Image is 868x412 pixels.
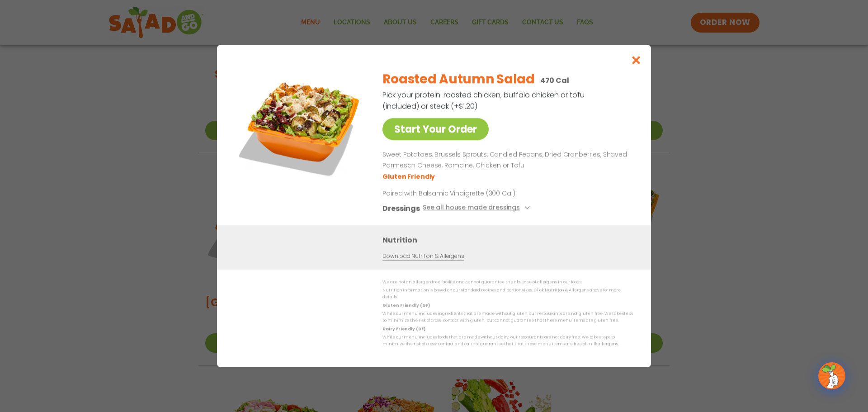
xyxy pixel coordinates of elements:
[382,203,420,214] h3: Dressings
[382,118,489,140] a: Start Your Order
[237,63,364,189] img: Featured product photo for Roasted Autumn Salad
[622,45,651,75] button: Close modal
[382,310,633,324] p: While our menu includes ingredients that are made without gluten, our restaurants are not gluten ...
[382,172,436,181] li: Gluten Friendly
[382,89,586,112] p: Pick your protein: roasted chicken, buffalo chicken or tofu (included) or steak (+$1.20)
[382,326,425,331] strong: Dairy Friendly (DF)
[382,70,534,89] h2: Roasted Autumn Salad
[382,149,629,171] p: Sweet Potatoes, Brussels Sprouts, Candied Pecans, Dried Cranberries, Shaved Parmesan Cheese, Roma...
[382,279,633,285] p: We are not an allergen free facility and cannot guarantee the absence of allergens in our foods.
[382,303,429,308] strong: Gluten Friendly (GF)
[382,287,633,301] p: Nutrition information is based on our standard recipes and portion sizes. Click Nutrition & Aller...
[382,252,464,260] a: Download Nutrition & Allergens
[540,75,569,86] p: 470 Cal
[382,334,633,348] p: While our menu includes foods that are made without dairy, our restaurants are not dairy free. We...
[819,363,844,388] img: wpChatIcon
[382,234,637,246] h3: Nutrition
[423,203,533,214] button: See all house made dressings
[382,189,550,198] p: Paired with Balsamic Vinaigrette (300 Cal)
